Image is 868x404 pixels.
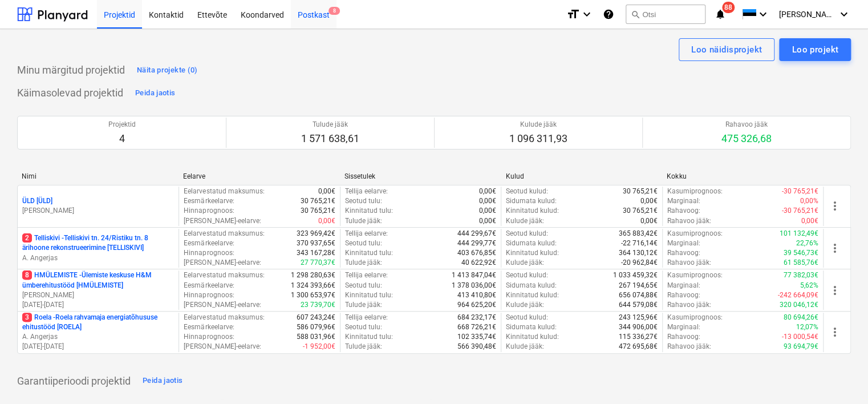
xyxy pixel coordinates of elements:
[506,229,548,239] p: Seotud kulud :
[297,239,335,248] p: 370 937,65€
[291,281,335,290] p: 1 324 393,66€
[509,132,567,146] p: 1 096 311,93
[345,300,382,310] p: Tulude jääk :
[457,313,496,322] p: 684 232,17€
[619,300,658,310] p: 644 579,08€
[619,229,658,239] p: 365 883,42€
[800,281,818,290] p: 5,62%
[301,206,335,216] p: 30 765,21€
[22,290,174,300] p: [PERSON_NAME]
[479,187,496,196] p: 0,00€
[506,270,548,280] p: Seotud kulud :
[143,374,182,387] div: Peida jaotis
[619,313,658,322] p: 243 125,96€
[506,300,544,310] p: Kulude jääk :
[756,7,770,21] i: keyboard_arrow_down
[619,322,658,332] p: 344 906,00€
[667,239,700,248] p: Marginaal :
[780,300,818,310] p: 320 046,12€
[667,313,723,322] p: Kasumiprognoos :
[22,233,32,243] span: 2
[297,229,335,239] p: 323 969,42€
[640,196,658,206] p: 0,00€
[667,258,711,268] p: Rahavoo jääk :
[22,313,174,352] div: 3Roela -Roela rahvamaja energiatõhususe ehitustööd [ROELA]A. Angerjas[DATE]-[DATE]
[132,84,178,102] button: Peida jaotis
[297,322,335,332] p: 586 079,96€
[345,216,382,226] p: Tulude jääk :
[613,270,658,280] p: 1 033 459,32€
[291,270,335,280] p: 1 298 280,63€
[784,342,818,352] p: 93 694,79€
[135,87,175,100] div: Peida jaotis
[667,187,723,196] p: Kasumiprognoos :
[22,196,174,216] div: ÜLD [ÜLD][PERSON_NAME]
[301,196,335,206] p: 30 765,21€
[679,38,774,61] button: Loo näidisprojekt
[345,187,388,196] p: Tellija eelarve :
[184,300,261,310] p: [PERSON_NAME]-eelarve :
[184,281,234,290] p: Eesmärkeelarve :
[301,258,335,268] p: 27 770,37€
[506,342,544,352] p: Kulude jääk :
[828,325,842,339] span: more_vert
[837,7,851,21] i: keyboard_arrow_down
[184,216,261,226] p: [PERSON_NAME]-eelarve :
[779,38,851,61] button: Loo projekt
[631,10,640,19] span: search
[667,248,700,258] p: Rahavoog :
[461,258,496,268] p: 40 622,92€
[345,239,382,248] p: Seotud tulu :
[566,7,580,21] i: format_size
[580,7,594,21] i: keyboard_arrow_down
[108,132,136,146] p: 4
[303,342,335,352] p: -1 952,00€
[509,120,567,130] p: Kulude jääk
[479,216,496,226] p: 0,00€
[457,332,496,342] p: 102 335,74€
[22,313,174,332] p: Roela - Roela rahvamaja energiatõhususe ehitustööd [ROELA]
[345,196,382,206] p: Seotud tulu :
[619,248,658,258] p: 364 130,12€
[506,290,559,300] p: Kinnitatud kulud :
[619,290,658,300] p: 656 074,88€
[506,239,557,248] p: Sidumata kulud :
[22,233,174,262] div: 2Telliskivi -Telliskivi tn. 24/Ristiku tn. 8 ärihoone rekonstrueerimine [TELLISKIVI]A. Angerjas
[22,270,174,290] p: HMÜLEMISTE - Ülemiste keskuse H&M ümberehitustööd [HMÜLEMISTE]
[345,258,382,268] p: Tulude jääk :
[301,120,359,130] p: Tulude jääk
[640,216,658,226] p: 0,00€
[22,196,52,206] p: ÜLD [ÜLD]
[828,284,842,297] span: more_vert
[345,229,388,239] p: Tellija eelarve :
[457,342,496,352] p: 566 390,48€
[715,7,726,21] i: notifications
[345,270,388,280] p: Tellija eelarve :
[621,258,658,268] p: -20 962,84€
[301,300,335,310] p: 23 739,70€
[22,253,174,263] p: A. Angerjas
[623,187,658,196] p: 30 765,21€
[623,206,658,216] p: 30 765,21€
[667,172,819,180] div: Kokku
[667,229,723,239] p: Kasumiprognoos :
[344,172,497,180] div: Sissetulek
[345,342,382,352] p: Tulude jääk :
[297,248,335,258] p: 343 167,28€
[184,313,264,322] p: Eelarvestatud maksumus :
[345,248,393,258] p: Kinnitatud tulu :
[479,206,496,216] p: 0,00€
[184,270,264,280] p: Eelarvestatud maksumus :
[796,322,818,332] p: 12,07%
[17,86,123,100] p: Käimasolevad projektid
[183,172,335,180] div: Eelarve
[667,290,700,300] p: Rahavoog :
[667,322,700,332] p: Marginaal :
[108,120,136,130] p: Projektid
[345,290,393,300] p: Kinnitatud tulu :
[792,42,838,57] div: Loo projekt
[345,322,382,332] p: Seotud tulu :
[506,206,559,216] p: Kinnitatud kulud :
[779,10,836,19] span: [PERSON_NAME]
[184,258,261,268] p: [PERSON_NAME]-eelarve :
